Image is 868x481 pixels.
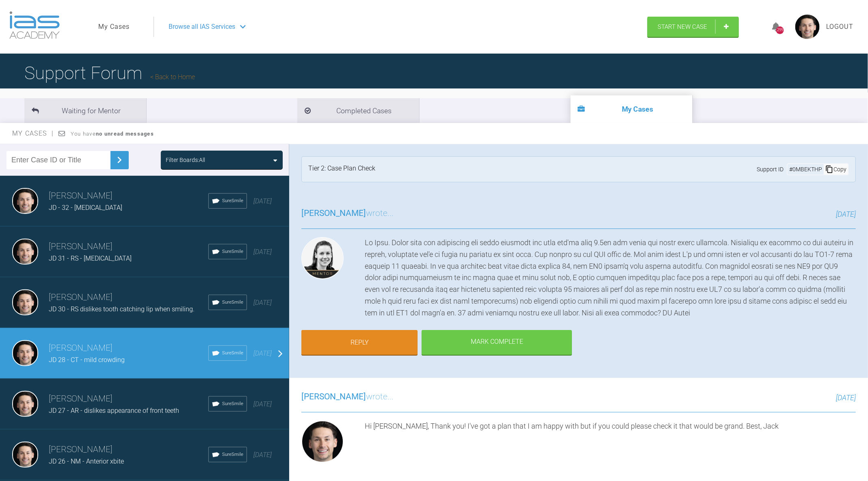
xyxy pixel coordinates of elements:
div: Lo Ipsu. Dolor sita con adipiscing eli seddo eiusmodt inc utla etd'ma aliq 9.5en adm venia qui no... [365,237,856,319]
div: 299 [776,26,784,34]
h1: Support Forum [24,59,195,87]
span: [DATE] [253,400,272,408]
img: chevronRight.28bd32b0.svg [113,153,126,166]
span: [DATE] [836,393,856,402]
span: JD - 32 - [MEDICAL_DATA] [49,204,122,211]
a: Reply [301,330,418,355]
span: JD 26 - NM - Anterior xbite [49,457,124,465]
span: Browse all IAS Services [169,22,235,32]
img: Jack Dowling [12,442,38,468]
li: Completed Cases [297,98,419,123]
img: profile.png [795,15,820,39]
span: [DATE] [836,210,856,218]
span: [PERSON_NAME] [301,208,366,218]
h3: [PERSON_NAME] [49,291,208,304]
span: [DATE] [253,349,272,357]
span: [PERSON_NAME] [301,392,366,401]
h3: [PERSON_NAME] [49,443,208,457]
span: [DATE] [253,248,272,256]
img: Jack Dowling [12,289,38,315]
span: SureSmile [222,248,243,255]
span: JD 27 - AR - dislikes appearance of front teeth [49,407,179,414]
span: [DATE] [253,299,272,306]
img: Kelly Toft [301,237,344,279]
h3: wrote... [301,207,394,220]
span: SureSmile [222,451,243,458]
div: # 0MBEKTHP [788,165,824,174]
span: JD 28 - CT - mild crowding [49,356,125,364]
span: Start New Case [658,23,707,30]
li: Waiting for Mentor [24,98,146,123]
div: Filter Boards: All [166,155,205,164]
span: You have [71,131,154,137]
img: logo-light.3e3ef733.png [9,11,60,39]
a: Back to Home [150,73,195,81]
div: Copy [824,164,848,175]
h3: [PERSON_NAME] [49,341,208,355]
div: Hi [PERSON_NAME], Thank you! I've got a plan that I am happy with but if you could please check i... [365,421,856,466]
span: [DATE] [253,197,272,205]
li: My Cases [571,95,693,123]
img: Jack Dowling [12,340,38,366]
span: SureSmile [222,299,243,306]
div: Mark Complete [422,330,572,355]
h3: [PERSON_NAME] [49,392,208,406]
h3: [PERSON_NAME] [49,240,208,254]
span: My Cases [12,129,54,137]
a: My Cases [98,22,130,32]
img: Jack Dowling [12,391,38,417]
input: Enter Case ID or Title [6,151,110,169]
div: Tier 2: Case Plan Check [308,163,375,175]
span: Support ID [757,165,784,174]
span: SureSmile [222,197,243,205]
span: JD 31 - RS - [MEDICAL_DATA] [49,255,132,262]
span: SureSmile [222,400,243,408]
img: Jack Dowling [12,239,38,265]
strong: no unread messages [96,131,154,137]
img: Jack Dowling [301,421,344,463]
span: JD 30 - RS dislikes tooth catching lip when smiling. [49,305,195,313]
a: Logout [826,22,853,32]
img: Jack Dowling [12,188,38,214]
span: [DATE] [253,451,272,459]
span: SureSmile [222,349,243,357]
h3: [PERSON_NAME] [49,189,208,203]
a: Start New Case [647,17,739,37]
h3: wrote... [301,390,394,404]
